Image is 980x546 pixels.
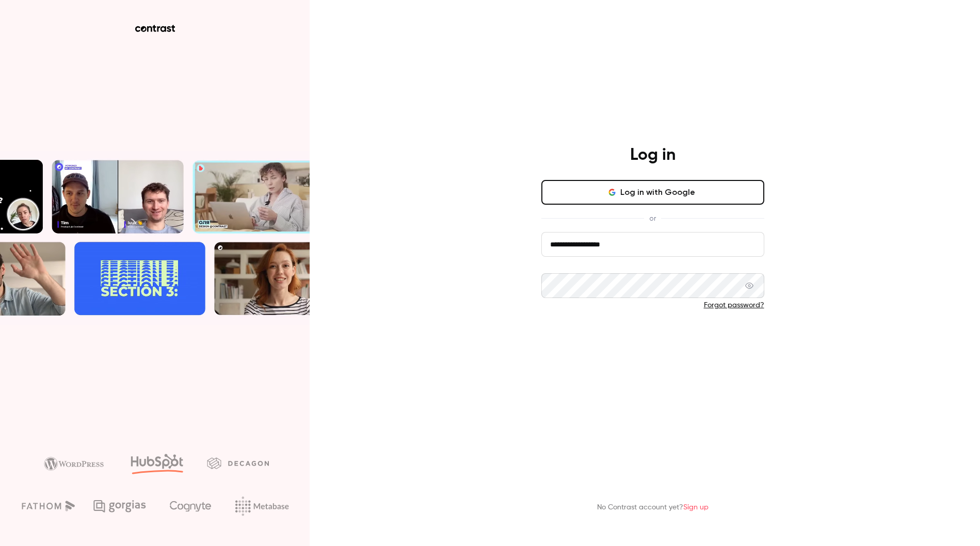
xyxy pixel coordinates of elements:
button: Log in with Google [541,180,764,205]
a: Forgot password? [704,302,764,309]
button: Log in [541,327,764,352]
h4: Log in [630,145,676,166]
a: Sign up [683,504,709,511]
p: No Contrast account yet? [597,502,709,513]
img: decagon [207,457,269,469]
span: or [644,213,661,224]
